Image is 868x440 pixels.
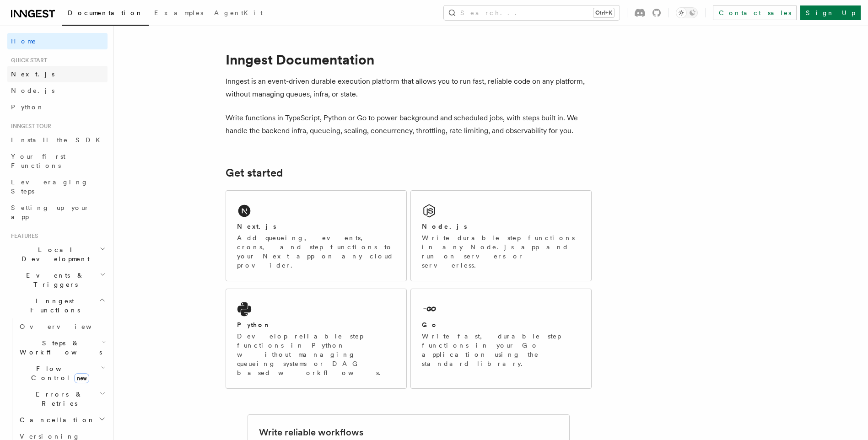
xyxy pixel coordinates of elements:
a: Overview [16,318,108,335]
a: Node.jsWrite durable step functions in any Node.js app and run on servers or serverless. [410,190,592,281]
button: Local Development [7,241,108,267]
a: Sign Up [800,5,861,20]
h2: Next.js [237,222,276,231]
h1: Inngest Documentation [226,51,592,68]
button: Cancellation [16,412,108,428]
button: Toggle dark mode [676,7,698,18]
a: PythonDevelop reliable step functions in Python without managing queueing systems or DAG based wo... [226,289,407,389]
button: Inngest Functions [7,293,108,318]
a: GoWrite fast, durable step functions in your Go application using the standard library. [410,289,592,389]
h2: Write reliable workflows [259,426,363,439]
h2: Python [237,320,271,329]
a: Get started [226,166,283,179]
span: Inngest Functions [7,296,99,315]
button: Steps & Workflows [16,335,108,360]
a: Documentation [62,3,149,26]
span: Your first Functions [11,153,65,169]
span: Versioning [20,433,80,440]
span: Local Development [7,245,100,263]
a: Install the SDK [7,132,108,148]
span: Overview [20,323,114,330]
span: Setting up your app [11,204,90,220]
p: Develop reliable step functions in Python without managing queueing systems or DAG based workflows. [237,332,395,377]
a: Contact sales [713,5,797,20]
a: Node.js [7,82,108,99]
span: Node.js [11,87,54,94]
a: Your first Functions [7,148,108,174]
button: Errors & Retries [16,386,108,412]
a: Python [7,99,108,115]
a: Leveraging Steps [7,174,108,199]
p: Write functions in TypeScript, Python or Go to power background and scheduled jobs, with steps bu... [226,112,592,137]
h2: Go [422,320,438,329]
span: Quick start [7,57,47,64]
a: Next.jsAdd queueing, events, crons, and step functions to your Next app on any cloud provider. [226,190,407,281]
a: Examples [149,3,209,25]
span: Python [11,103,44,111]
a: Home [7,33,108,49]
h2: Node.js [422,222,467,231]
span: AgentKit [214,9,263,16]
span: Home [11,37,37,46]
a: AgentKit [209,3,268,25]
p: Write fast, durable step functions in your Go application using the standard library. [422,332,580,368]
span: Install the SDK [11,136,106,144]
button: Events & Triggers [7,267,108,293]
p: Inngest is an event-driven durable execution platform that allows you to run fast, reliable code ... [226,75,592,101]
span: Leveraging Steps [11,178,88,195]
span: Features [7,232,38,240]
span: Flow Control [16,364,101,382]
button: Flow Controlnew [16,360,108,386]
span: Inngest tour [7,123,51,130]
a: Setting up your app [7,199,108,225]
p: Add queueing, events, crons, and step functions to your Next app on any cloud provider. [237,233,395,270]
kbd: Ctrl+K [593,8,614,17]
span: Errors & Retries [16,390,99,408]
a: Next.js [7,66,108,82]
span: Next.js [11,70,54,78]
span: Examples [154,9,203,16]
span: new [74,373,89,383]
span: Cancellation [16,415,95,424]
span: Steps & Workflows [16,338,102,357]
span: Documentation [68,9,143,16]
p: Write durable step functions in any Node.js app and run on servers or serverless. [422,233,580,270]
button: Search...Ctrl+K [444,5,620,20]
span: Events & Triggers [7,271,100,289]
